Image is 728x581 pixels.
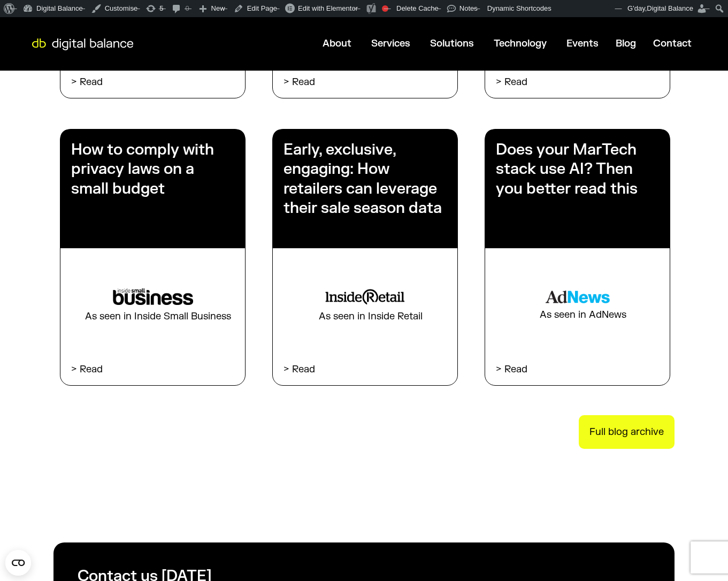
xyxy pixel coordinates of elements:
[71,363,234,376] p: > Read
[140,33,700,54] nav: Menu
[430,37,474,50] a: Solutions
[529,303,626,321] div: As seen in AdNews
[579,415,675,449] a: Full blog archive
[496,363,659,376] p: > Read
[140,33,700,54] div: Menu Toggle
[371,37,410,50] a: Services
[27,39,139,50] img: Digital Balance logo
[308,305,423,323] div: As seen in Inside Retail
[5,550,31,576] button: Open CMP widget
[71,140,234,198] h3: How to comply with privacy laws on a small budget
[60,129,246,386] a: How to comply with privacy laws on a small budget As seen in Inside Small Business > Read
[283,140,447,218] h3: Early, exclusive, engaging: How retailers can leverage their sale season data
[496,76,659,88] p: > Read
[653,37,692,50] a: Contact
[74,305,231,323] div: As seen in Inside Small Business
[647,4,693,12] span: Digital Balance
[71,76,234,88] p: > Read
[323,37,351,50] a: About
[485,129,670,386] a: Does your MarTech stack use AI? Then you better read this As seen in AdNews > Read
[496,140,659,198] h3: Does your MarTech stack use AI? Then you better read this
[566,37,599,50] a: Events
[382,5,388,12] div: Focus keyphrase not set
[494,37,547,50] a: Technology
[272,129,458,386] a: Early, exclusive, engaging: How retailers can leverage their sale season data As seen in Inside R...
[298,4,358,12] span: Edit with Elementor
[616,37,636,50] a: Blog
[589,426,664,438] span: Full blog archive
[283,76,447,88] p: > Read
[283,363,447,376] p: > Read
